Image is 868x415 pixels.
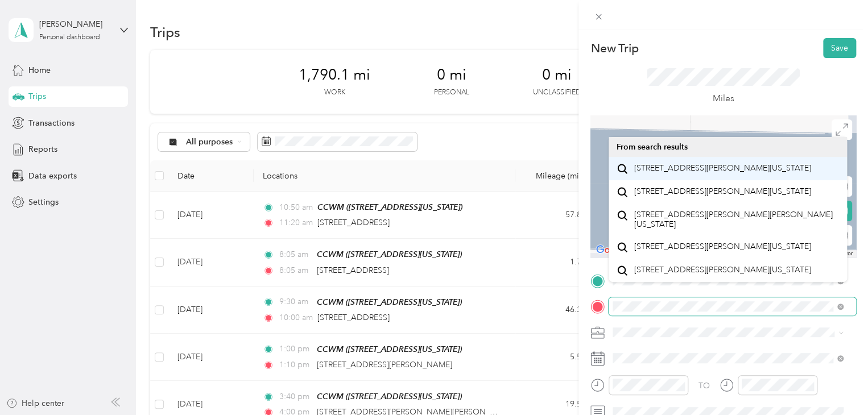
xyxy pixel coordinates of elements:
[804,351,868,415] iframe: Everlance-gr Chat Button Frame
[593,243,631,258] img: Google
[617,142,688,152] span: From search results
[713,92,734,106] p: Miles
[634,265,811,275] span: [STREET_ADDRESS][PERSON_NAME][US_STATE]
[634,186,811,197] span: [STREET_ADDRESS][PERSON_NAME][US_STATE]
[634,210,840,230] span: [STREET_ADDRESS][PERSON_NAME][PERSON_NAME][US_STATE]
[593,243,631,258] a: Open this area in Google Maps (opens a new window)
[823,38,856,58] button: Save
[634,242,811,252] span: [STREET_ADDRESS][PERSON_NAME][US_STATE]
[590,40,638,56] p: New Trip
[698,380,710,392] div: TO
[634,163,811,173] span: [STREET_ADDRESS][PERSON_NAME][US_STATE]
